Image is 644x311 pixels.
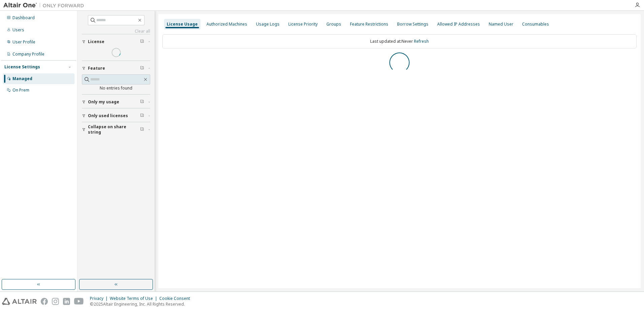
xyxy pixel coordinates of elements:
button: Only used licenses [82,108,150,123]
div: Authorized Machines [206,22,247,27]
div: Groups [326,22,341,27]
div: License Usage [167,22,198,27]
a: Clear all [82,29,150,34]
div: Consumables [522,22,549,27]
span: Clear filter [140,39,144,44]
div: License Priority [288,22,318,27]
div: Users [12,27,24,33]
div: Last updated at: Never [162,34,637,48]
div: Dashboard [12,15,35,21]
div: Cookie Consent [159,296,194,301]
button: Collapse on share string [82,122,150,137]
span: Clear filter [140,127,144,132]
a: Refresh [414,38,429,44]
span: Clear filter [140,99,144,105]
div: Usage Logs [256,22,280,27]
img: instagram.svg [52,298,59,305]
div: User Profile [12,39,35,45]
div: Named User [489,22,513,27]
div: Company Profile [12,51,44,57]
div: Website Terms of Use [110,296,159,301]
div: Borrow Settings [397,22,428,27]
button: Only my usage [82,95,150,109]
span: Collapse on share string [88,124,140,135]
button: License [82,34,150,49]
span: Only my usage [88,99,119,105]
span: Feature [88,66,105,71]
div: Privacy [90,296,110,301]
img: facebook.svg [41,298,48,305]
button: Feature [82,61,150,76]
img: Altair One [3,2,88,9]
span: Clear filter [140,66,144,71]
div: On Prem [12,88,29,93]
p: © 2025 Altair Engineering, Inc. All Rights Reserved. [90,301,194,307]
img: altair_logo.svg [2,298,37,305]
img: linkedin.svg [63,298,70,305]
div: License Settings [4,64,40,70]
div: Allowed IP Addresses [437,22,480,27]
img: youtube.svg [74,298,84,305]
span: Only used licenses [88,113,128,118]
div: No entries found [82,85,150,91]
div: Managed [12,76,32,81]
span: Clear filter [140,113,144,118]
span: License [88,39,104,44]
div: Feature Restrictions [350,22,388,27]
